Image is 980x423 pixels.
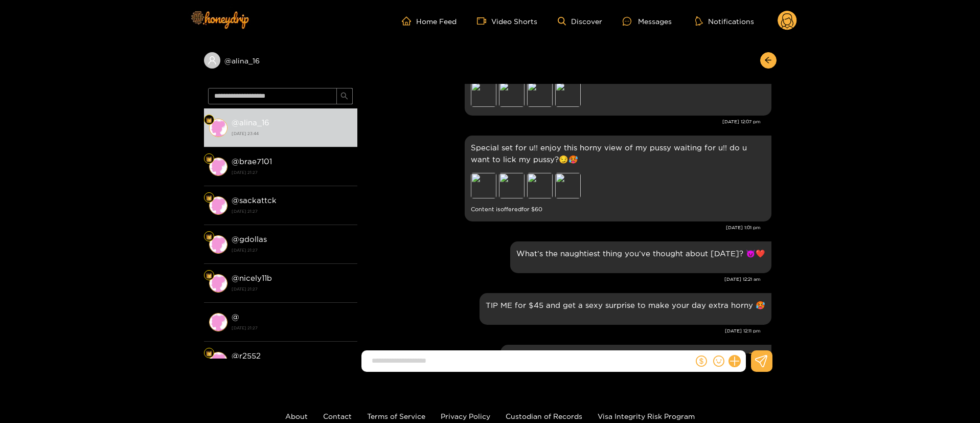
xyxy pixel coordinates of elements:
[206,195,212,201] img: Fan Level
[760,52,777,69] button: arrow-left
[232,168,352,177] strong: [DATE] 21:27
[486,299,765,311] p: TIP ME for $45 and get a sexy surprise to make your day extra horny 🥵
[402,16,416,26] span: home
[232,118,269,127] strong: @ alina_16
[209,313,227,331] img: conversation
[285,412,308,420] a: About
[323,412,352,420] a: Contact
[471,142,765,165] p: Special set for u!! enjoy this horny view of my pussy waiting for u!! do u want to lick my pussy?😏🥵
[232,235,267,243] strong: @ gdollas
[232,323,352,332] strong: [DATE] 21:27
[209,119,227,137] img: conversation
[232,207,352,216] strong: [DATE] 21:27
[206,350,212,357] img: Fan Level
[209,158,227,176] img: conversation
[598,412,695,420] a: Visa Integrity Risk Program
[692,16,757,26] button: Notifications
[694,353,709,369] button: dollar
[208,56,217,65] span: user
[402,16,457,26] a: Home Feed
[232,274,272,282] strong: @ nicely11b
[206,273,212,279] img: Fan Level
[471,204,765,215] small: Content is offered for $ 60
[367,412,425,420] a: Terms of Service
[232,129,352,138] strong: [DATE] 23:44
[506,412,582,420] a: Custodian of Records
[480,293,771,325] div: Aug. 27, 12:11 pm
[764,56,772,65] span: arrow-left
[209,274,227,293] img: conversation
[477,16,537,26] a: Video Shorts
[362,224,761,231] div: [DATE] 1:01 pm
[441,412,490,420] a: Privacy Policy
[232,196,277,205] strong: @ sackattck
[558,17,602,26] a: Discover
[336,88,353,104] button: search
[362,276,761,283] div: [DATE] 12:21 am
[510,241,771,273] div: Aug. 27, 12:21 am
[206,117,212,123] img: Fan Level
[477,16,491,26] span: video-camera
[696,355,707,367] span: dollar
[713,355,724,367] span: smile
[340,92,348,101] span: search
[232,157,272,166] strong: @ brae7101
[204,52,357,69] div: @alina_16
[232,313,239,321] strong: @
[516,248,765,259] p: What’s the naughtiest thing you’ve thought about [DATE]? 😈❤️
[206,234,212,240] img: Fan Level
[209,196,227,215] img: conversation
[206,156,212,162] img: Fan Level
[362,118,761,125] div: [DATE] 12:07 pm
[232,351,261,360] strong: @ r2552
[209,235,227,254] img: conversation
[465,136,771,221] div: Aug. 26, 1:01 pm
[209,352,227,370] img: conversation
[362,327,761,335] div: [DATE] 12:11 pm
[232,284,352,294] strong: [DATE] 21:27
[623,15,672,27] div: Messages
[232,246,352,255] strong: [DATE] 21:27
[500,345,771,376] div: Aug. 27, 8:07 pm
